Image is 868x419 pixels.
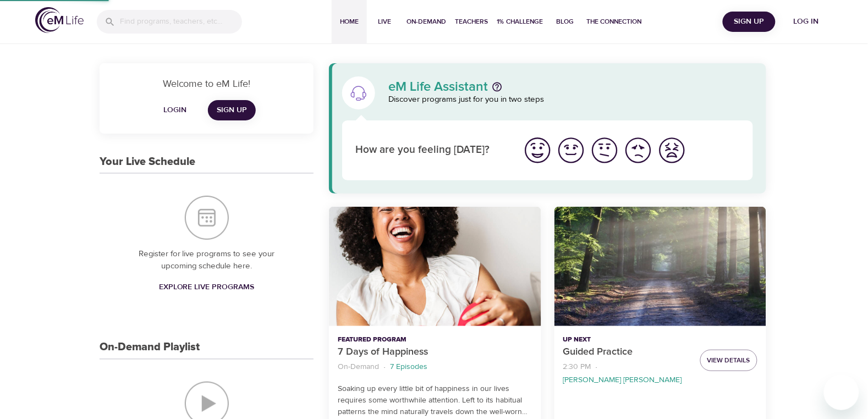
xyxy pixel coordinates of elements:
[723,12,776,32] button: Sign Up
[155,277,259,297] a: Explore Live Programs
[657,135,687,166] img: worst
[406,16,446,27] span: On-Demand
[388,93,753,106] p: Discover programs just for you in two steps
[329,207,541,326] button: 7 Days of Happiness
[338,360,532,374] nav: breadcrumb
[383,360,386,374] li: ·
[371,16,398,27] span: Live
[100,156,195,168] h3: Your Live Schedule
[338,383,532,418] p: Soaking up every little bit of happiness in our lives requires some worthwhile attention. Left to...
[554,134,588,167] button: I'm feeling good
[336,16,362,27] span: Home
[157,100,193,120] button: Login
[338,361,379,373] p: On-Demand
[120,10,242,34] input: Find programs, teachers, etc...
[497,16,543,27] span: 1% Challenge
[727,15,771,29] span: Sign Up
[563,335,691,345] p: Up Next
[563,374,682,386] p: [PERSON_NAME] [PERSON_NAME]
[100,341,200,354] h3: On-Demand Playlist
[556,135,586,166] img: good
[587,16,642,27] span: The Connection
[355,142,508,158] p: How are you feeling [DATE]?
[824,375,859,410] iframe: Button to launch messaging window
[784,15,828,29] span: Log in
[588,134,622,167] button: I'm feeling ok
[390,361,427,373] p: 7 Episodes
[521,134,554,167] button: I'm feeling great
[388,80,488,93] p: eM Life Assistant
[700,350,757,371] button: View Details
[563,345,691,360] p: Guided Practice
[622,134,655,167] button: I'm feeling bad
[208,100,256,120] a: Sign Up
[455,16,488,27] span: Teachers
[523,135,553,166] img: great
[338,335,532,345] p: Featured Program
[707,355,750,366] span: View Details
[554,207,766,326] button: Guided Practice
[159,280,255,294] span: Explore Live Programs
[122,248,292,273] p: Register for live programs to see your upcoming schedule here.
[185,196,229,240] img: Your Live Schedule
[780,12,833,32] button: Log in
[113,76,300,91] p: Welcome to eM Life!
[563,360,691,386] nav: breadcrumb
[552,16,578,27] span: Blog
[655,134,689,167] button: I'm feeling worst
[623,135,653,166] img: bad
[596,360,598,374] li: ·
[563,361,591,373] p: 2:30 PM
[590,135,620,166] img: ok
[35,7,84,33] img: logo
[350,84,367,102] img: eM Life Assistant
[162,103,188,117] span: Login
[217,103,247,117] span: Sign Up
[338,345,532,360] p: 7 Days of Happiness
